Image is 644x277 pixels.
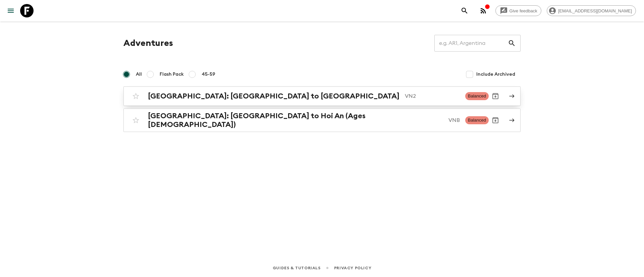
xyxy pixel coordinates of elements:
[554,8,636,13] span: [EMAIL_ADDRESS][DOMAIN_NAME]
[273,264,321,272] a: Guides & Tutorials
[476,71,515,78] span: Include Archived
[148,112,443,129] h2: [GEOGRAPHIC_DATA]: [GEOGRAPHIC_DATA] to Hoi An (Ages [DEMOGRAPHIC_DATA])
[458,4,471,17] button: search adventures
[448,116,460,124] p: VNB
[465,116,489,124] span: Balanced
[489,114,502,127] button: Archive
[495,5,541,16] a: Give feedback
[506,8,541,13] span: Give feedback
[547,5,636,16] div: [EMAIL_ADDRESS][DOMAIN_NAME]
[489,89,502,103] button: Archive
[160,71,184,78] span: Flash Pack
[136,71,142,78] span: All
[148,92,399,100] h2: [GEOGRAPHIC_DATA]: [GEOGRAPHIC_DATA] to [GEOGRAPHIC_DATA]
[4,4,17,17] button: menu
[202,71,215,78] span: 45-59
[123,109,521,132] a: [GEOGRAPHIC_DATA]: [GEOGRAPHIC_DATA] to Hoi An (Ages [DEMOGRAPHIC_DATA])VNBBalancedArchive
[465,92,489,100] span: Balanced
[334,264,371,272] a: Privacy Policy
[123,86,521,106] a: [GEOGRAPHIC_DATA]: [GEOGRAPHIC_DATA] to [GEOGRAPHIC_DATA]VN2BalancedArchive
[434,34,508,53] input: e.g. AR1, Argentina
[123,37,173,50] h1: Adventures
[405,92,460,100] p: VN2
